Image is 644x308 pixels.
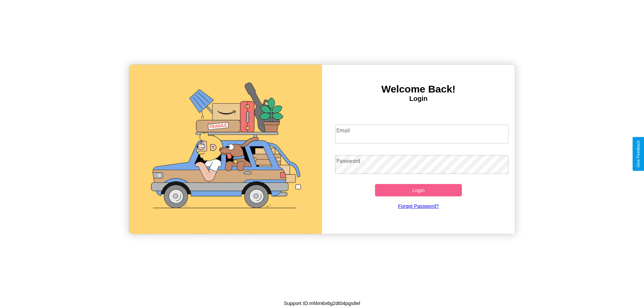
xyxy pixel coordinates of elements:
[322,95,515,103] h4: Login
[284,299,360,308] p: Support ID: mf4m6x6g2dt04pgs8el
[636,140,641,168] div: Give Feedback
[322,83,515,95] h3: Welcome Back!
[129,65,322,234] img: gif
[375,184,462,196] button: Login
[332,196,505,215] a: Forgot Password?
